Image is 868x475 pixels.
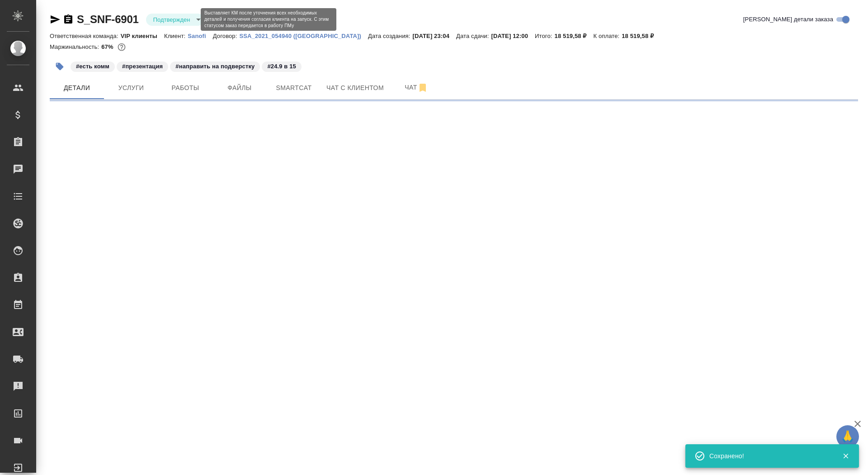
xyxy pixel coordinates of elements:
button: Подтвержден [151,16,193,24]
span: Чат [395,82,438,93]
p: Дата сдачи: [456,33,491,39]
p: #презентация [122,62,163,71]
button: Добавить тэг [50,57,70,76]
p: Маржинальность: [50,43,101,50]
p: Договор: [213,33,240,39]
span: Услуги [109,82,153,94]
span: Файлы [218,82,261,94]
span: 🙏 [840,427,855,446]
svg: Отписаться [417,82,428,93]
span: Smartcat [272,82,316,94]
p: #направить на подверстку [175,62,255,71]
button: Скопировать ссылку [63,14,74,25]
span: презентация [116,62,169,70]
span: 24.9 в 15 [261,62,302,70]
span: есть комм [70,62,116,70]
p: [DATE] 12:00 [491,33,535,39]
p: 18 519,58 ₽ [622,33,660,39]
div: Сохранено! [709,451,829,461]
p: Дата создания: [368,33,412,39]
span: направить на подверстку [169,62,261,70]
a: Sanofi [188,32,213,39]
div: Подтвержден [146,14,204,26]
p: 18 519,58 ₽ [555,33,594,39]
p: #24.9 в 15 [267,62,296,71]
button: Закрыть [836,452,855,460]
div: Подтвержден [211,14,267,26]
p: #есть комм [76,62,109,71]
a: SSA_2021_054940 ([GEOGRAPHIC_DATA]) [239,32,368,39]
p: Sanofi [188,33,213,39]
span: Чат с клиентом [326,82,384,94]
p: 67% [101,43,115,50]
p: VIP клиенты [121,33,164,39]
p: SSA_2021_054940 ([GEOGRAPHIC_DATA]) [239,33,368,39]
span: [PERSON_NAME] детали заказа [743,15,833,24]
p: Ответственная команда: [50,33,121,39]
button: Скопировать ссылку для ЯМессенджера [50,14,61,25]
p: Итого: [535,33,554,39]
span: Работы [164,82,207,94]
a: S_SNF-6901 [77,13,139,25]
p: Клиент: [164,33,188,39]
button: 5020.47 RUB; [116,41,127,53]
span: Детали [55,82,99,94]
button: Нормальный [216,16,256,24]
p: К оплате: [594,33,622,39]
button: Доп статусы указывают на важность/срочность заказа [273,14,284,25]
button: 🙏 [836,425,859,448]
p: [DATE] 23:04 [412,33,456,39]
